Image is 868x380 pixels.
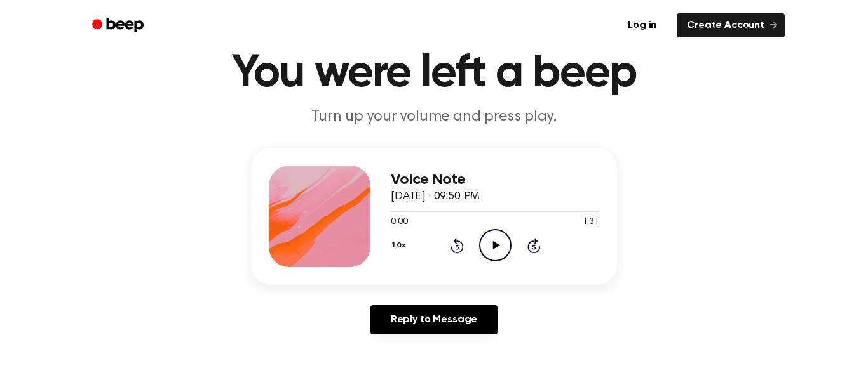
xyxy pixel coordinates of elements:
[583,216,599,229] span: 1:31
[391,171,599,188] h3: Voice Note
[370,305,498,334] a: Reply to Message
[83,13,155,38] a: Beep
[391,235,410,256] button: 1.0x
[109,51,759,96] h1: You were left a beep
[190,107,678,128] p: Turn up your volume and press play.
[391,216,407,229] span: 0:00
[391,191,480,202] span: [DATE] · 09:50 PM
[677,13,785,37] a: Create Account
[615,11,669,40] a: Log in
